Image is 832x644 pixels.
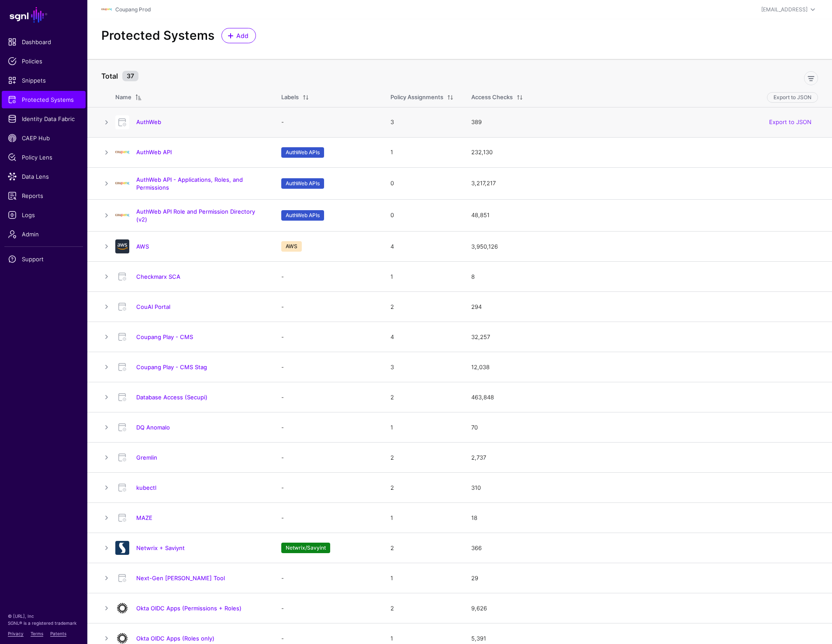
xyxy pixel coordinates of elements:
td: 2 [382,593,463,623]
div: 389 [471,118,818,127]
a: Export to JSON [769,118,811,125]
td: - [273,107,382,137]
a: Data Lens [2,168,86,185]
td: 2 [382,473,463,503]
div: 366 [471,544,818,553]
img: svg+xml;base64,PD94bWwgdmVyc2lvbj0iMS4wIiBlbmNvZGluZz0iVVRGLTgiIHN0YW5kYWxvbmU9Im5vIj8+CjwhLS0gQ3... [115,177,129,190]
span: AuthWeb APIs [281,210,324,221]
a: Netwrix + Saviynt [136,544,185,551]
div: 5,391 [471,634,818,643]
div: Name [115,93,131,102]
td: - [273,352,382,382]
strong: Total [101,72,118,80]
p: © [URL], Inc [8,613,79,620]
div: 294 [471,303,818,312]
img: svg+xml;base64,PHN2ZyB3aWR0aD0iNjQiIGhlaWdodD0iNjQiIHZpZXdCb3g9IjAgMCA2NCA2NCIgZmlsbD0ibm9uZSIgeG... [115,601,129,615]
a: Patents [50,631,66,636]
div: 70 [471,423,818,432]
a: Okta OIDC Apps (Permissions + Roles) [136,605,242,612]
img: svg+xml;base64,PD94bWwgdmVyc2lvbj0iMS4wIiBlbmNvZGluZz0iVVRGLTgiIHN0YW5kYWxvbmU9Im5vIj8+CjwhLS0gQ3... [115,208,129,222]
a: CouAI Portal [136,303,170,310]
td: - [273,382,382,412]
td: 2 [382,443,463,473]
td: 2 [382,382,463,412]
a: AWS [136,243,149,250]
span: AuthWeb APIs [281,178,324,189]
td: - [273,473,382,503]
td: 0 [382,199,463,231]
a: Terms [31,631,43,636]
span: Add [235,31,250,40]
a: CAEP Hub [2,129,86,147]
div: 3,950,126 [471,242,818,251]
a: Policies [2,52,86,70]
span: AWS [281,241,302,252]
a: Dashboard [2,33,86,51]
div: 8 [471,273,818,281]
td: - [273,412,382,443]
a: Next-Gen [PERSON_NAME] Tool [136,575,225,582]
td: 1 [382,137,463,167]
a: Logs [2,206,86,224]
small: 37 [122,71,138,81]
div: 310 [471,484,818,492]
a: kubectl [136,484,156,491]
span: Reports [8,191,79,200]
a: Snippets [2,72,86,89]
a: MAZE [136,514,152,521]
td: - [273,443,382,473]
a: Coupang Prod [115,6,151,13]
span: Protected Systems [8,95,79,104]
div: 232,130 [471,148,818,157]
span: Snippets [8,76,79,85]
span: Data Lens [8,172,79,181]
span: Identity Data Fabric [8,114,79,123]
div: 463,848 [471,393,818,402]
td: - [273,503,382,533]
td: 2 [382,533,463,563]
div: 3,217,217 [471,179,818,188]
div: Policy Assignments [390,93,443,102]
td: - [273,322,382,352]
button: Export to JSON [767,92,818,103]
a: Identity Data Fabric [2,110,86,128]
td: - [273,593,382,623]
td: - [273,292,382,322]
a: Protected Systems [2,91,86,108]
img: svg+xml;base64,PHN2ZyBpZD0iTG9nbyIgeG1sbnM9Imh0dHA6Ly93d3cudzMub3JnLzIwMDAvc3ZnIiB3aWR0aD0iMTIxLj... [115,145,129,159]
td: 4 [382,232,463,262]
span: Admin [8,230,79,239]
td: - [273,262,382,292]
td: 4 [382,322,463,352]
span: CAEP Hub [8,134,79,142]
div: 32,257 [471,333,818,342]
img: svg+xml;base64,PHN2ZyB3aWR0aD0iNjQiIGhlaWdodD0iNjQiIHZpZXdCb3g9IjAgMCA2NCA2NCIgZmlsbD0ibm9uZSIgeG... [115,239,129,253]
td: 2 [382,292,463,322]
span: Policy Lens [8,153,79,162]
a: Coupang Play - CMS [136,333,193,340]
div: 9,626 [471,604,818,613]
span: AuthWeb APIs [281,147,324,158]
h2: Protected Systems [101,28,214,43]
a: AuthWeb [136,118,161,125]
a: SGNL [5,5,82,24]
a: Policy Lens [2,149,86,166]
a: Database Access (Secupi) [136,394,207,401]
div: Labels [281,93,299,102]
td: 1 [382,563,463,593]
td: 1 [382,412,463,443]
a: Okta OIDC Apps (Roles only) [136,635,214,642]
div: 2,737 [471,454,818,462]
td: - [273,563,382,593]
span: Dashboard [8,38,79,46]
div: [EMAIL_ADDRESS] [761,6,808,14]
a: AuthWeb API Role and Permission Directory (v2) [136,208,255,223]
p: SGNL® is a registered trademark [8,620,79,627]
a: Gremlin [136,454,157,461]
td: 1 [382,262,463,292]
a: AuthWeb API [136,149,172,156]
a: AuthWeb API - Applications, Roles, and Permissions [136,176,243,191]
td: 0 [382,167,463,199]
div: 48,851 [471,211,818,220]
div: 29 [471,574,818,583]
